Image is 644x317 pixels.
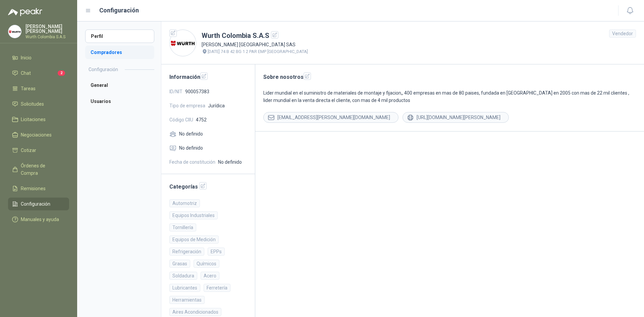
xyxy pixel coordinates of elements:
[169,248,204,256] div: Refrigeración
[169,235,219,244] div: Equipos de Medición
[8,213,69,226] a: Manuales y ayuda
[169,102,205,109] span: Tipo de empresa
[185,88,209,95] span: 900057383
[8,144,69,157] a: Cotizar
[8,82,69,95] a: Tareas
[8,8,42,16] img: Logo peakr
[402,112,509,123] div: [URL][DOMAIN_NAME][PERSON_NAME]
[169,296,205,304] div: Herramientas
[179,130,203,138] span: No definido
[204,284,230,292] div: Ferretería
[169,158,215,166] span: Fecha de constitución
[8,67,69,80] a: Chat2
[21,162,63,177] span: Órdenes de Compra
[8,182,69,195] a: Remisiones
[196,116,207,123] span: 4752
[58,70,65,76] span: 2
[202,41,308,48] p: [PERSON_NAME] [GEOGRAPHIC_DATA] SAS
[25,35,69,39] p: Wurth Colombia S.A.S
[8,25,21,38] img: Company Logo
[169,211,218,219] div: Equipos Industriales
[169,284,200,292] div: Lubricantes
[208,248,225,256] div: EPPs
[85,78,154,92] a: General
[169,199,200,207] div: Automotriz
[99,6,139,15] h1: Configuración
[208,48,308,55] p: [DATE] 74 B 42 BG 1 2 PAR EMP [GEOGRAPHIC_DATA]
[169,116,193,123] span: Código CIIU
[179,144,203,152] span: No definido
[8,98,69,110] a: Solicitudes
[25,24,69,34] p: [PERSON_NAME] [PERSON_NAME]
[201,272,219,280] div: Acero
[21,100,44,108] span: Solicitudes
[8,128,69,141] a: Negociaciones
[21,200,50,208] span: Configuración
[263,72,636,81] h2: Sobre nosotros
[263,112,398,123] div: [EMAIL_ADDRESS][PERSON_NAME][DOMAIN_NAME]
[169,182,247,191] h2: Categorías
[85,95,154,108] a: Usuarios
[169,308,221,316] div: Aires Acondicionados
[8,198,69,210] a: Configuración
[169,223,196,231] div: Tornillería
[8,51,69,64] a: Inicio
[169,272,197,280] div: Soldadura
[170,30,196,56] img: Company Logo
[8,113,69,126] a: Licitaciones
[169,260,190,268] div: Grasas
[21,85,36,92] span: Tareas
[169,88,182,95] span: ID/NIT
[21,185,46,192] span: Remisiones
[609,30,636,38] div: Vendedor
[218,158,242,166] span: No definido
[21,131,52,139] span: Negociaciones
[85,46,154,59] a: Compradores
[169,72,247,81] h2: Información
[208,102,225,109] span: Jurídica
[89,66,118,73] h2: Configuración
[8,159,69,179] a: Órdenes de Compra
[202,31,308,41] h1: Wurth Colombia S.A.S
[263,89,636,104] p: Lider mundial en el suministro de materiales de montaje y fijacion,, 400 empresas en mas de 80 pa...
[21,116,46,123] span: Licitaciones
[21,54,32,61] span: Inicio
[21,147,36,154] span: Cotizar
[194,260,219,268] div: Químicos
[21,216,59,223] span: Manuales y ayuda
[85,30,154,43] a: Perfil
[21,69,31,77] span: Chat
